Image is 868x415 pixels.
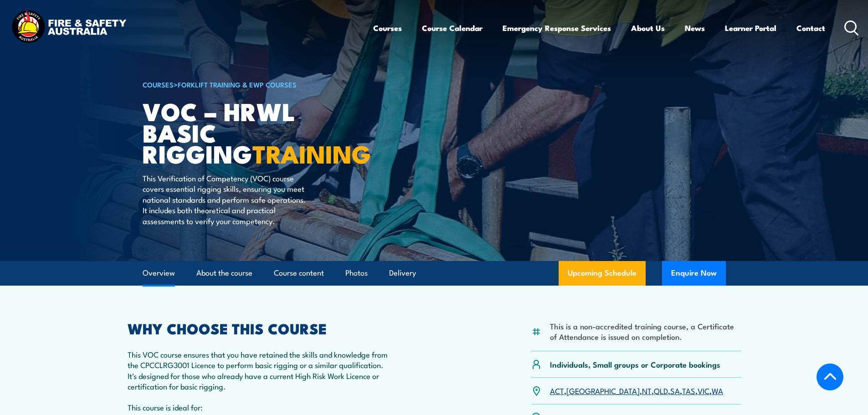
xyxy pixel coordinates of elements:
a: Course content [274,261,324,285]
a: Emergency Response Services [503,16,611,40]
a: NT [642,385,652,396]
a: VIC [698,385,709,396]
a: Overview [143,261,175,285]
p: This Verification of Competency (VOC) course covers essential rigging skills, ensuring you meet n... [143,173,309,226]
a: Courses [373,16,402,40]
a: SA [670,385,680,396]
a: Forklift Training & EWP Courses [178,79,297,89]
strong: TRAINING [252,134,371,172]
button: Enquire Now [662,261,726,286]
a: Photos [345,261,368,285]
h6: > [143,79,368,90]
a: [GEOGRAPHIC_DATA] [566,385,640,396]
a: ACT [550,385,564,396]
a: TAS [682,385,695,396]
p: Individuals, Small groups or Corporate bookings [550,359,720,369]
a: News [685,16,705,40]
p: , , , , , , , [550,385,723,396]
h1: VOC – HRWL Basic Rigging [143,100,368,164]
li: This is a non-accredited training course, a Certificate of Attendance is issued on completion. [550,321,741,342]
h2: WHY CHOOSE THIS COURSE [128,322,394,334]
a: QLD [654,385,668,396]
a: WA [712,385,723,396]
a: Course Calendar [422,16,483,40]
a: Delivery [389,261,416,285]
p: This course is ideal for: [128,402,394,412]
a: About Us [631,16,665,40]
a: About the course [196,261,252,285]
a: Upcoming Schedule [559,261,646,286]
a: Learner Portal [725,16,776,40]
p: This VOC course ensures that you have retained the skills and knowledge from the CPCCLRG3001 Lice... [128,349,394,392]
a: Contact [796,16,825,40]
a: COURSES [143,79,174,89]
